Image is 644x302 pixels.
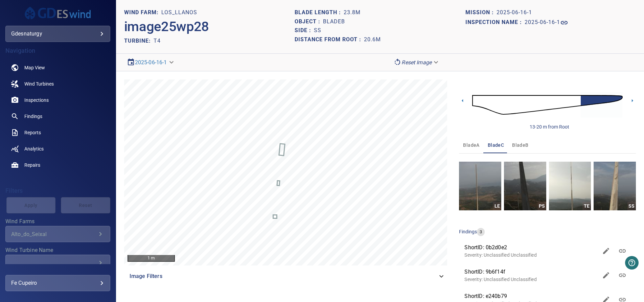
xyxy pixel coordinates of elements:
h1: WIND FARM: [124,9,161,16]
span: ShortID: 0b2d0e2 [464,243,598,252]
span: Wind Turbines [24,80,54,87]
span: bladeC [488,141,504,149]
a: 2025-06-16-1 [525,19,568,27]
button: PS [504,162,546,210]
button: SS [594,162,636,210]
span: Repairs [24,162,40,168]
span: ShortID: e240b79 [464,292,598,300]
a: PS [522,162,528,210]
h2: image25wp28 [124,19,209,35]
label: Wind Turbine Name [5,248,110,253]
h1: Blade length : [295,9,344,16]
h1: 2025-06-16-1 [525,19,560,26]
span: bladeA [463,141,479,149]
div: Fe Cupeiro [11,278,105,288]
p: Severity: Unclassified Unclassified [464,276,598,283]
span: Analytics [24,145,44,152]
a: reports noActive [5,124,110,141]
div: TE [582,202,591,210]
span: Findings [24,113,42,120]
h1: Object : [295,19,323,25]
div: Image Filters [124,268,451,284]
div: SS [627,202,636,210]
span: bladeB [512,141,528,149]
a: analytics noActive [5,141,110,157]
span: findings [459,229,477,234]
h1: Side : [295,27,314,34]
img: d [472,87,623,123]
a: 2025-06-16-1 [135,59,167,66]
button: TE [549,162,591,210]
p: Severity: Unclassified Unclassified [464,252,598,258]
span: Map View [24,64,45,71]
span: Image Filters [130,272,438,280]
a: windturbines noActive [5,76,110,92]
a: inspections noActive [5,92,110,108]
div: Alto_do_Seixal [11,231,96,237]
img: gdesnaturgy-logo [24,5,92,20]
em: Reset Image [401,59,432,66]
h1: bladeB [323,19,345,25]
div: 2025-06-16-1 [124,56,178,68]
a: TE [567,162,573,210]
h1: Distance from root : [295,37,364,43]
span: 3 [477,229,485,235]
h2: T4 [154,38,161,44]
div: Wind Farms [5,226,110,242]
h1: 20.6m [364,37,381,43]
label: Wind Farms [5,219,110,224]
h4: Filters [5,187,110,194]
a: findings noActive [5,108,110,124]
h1: 2025-06-16-1 [497,9,532,16]
span: ShortID: 9b6f14f [464,268,598,276]
h2: TURBINE: [124,38,154,44]
span: Inspections [24,97,49,103]
div: LE [493,202,501,210]
div: Wind Turbine Name [5,255,110,271]
span: Reports [24,129,41,136]
div: PS [538,202,546,210]
button: LE [459,162,501,210]
a: LE [477,162,484,210]
h1: SS [314,27,321,34]
div: gdesnaturgy [5,26,110,42]
h1: Los_Llanos [161,9,197,16]
a: map noActive [5,60,110,76]
div: gdesnaturgy [11,28,105,39]
h1: 23.8m [344,9,361,16]
a: repairs noActive [5,157,110,173]
a: SS [612,162,618,210]
div: 13-20 m from Root [530,123,569,130]
h4: Navigation [5,47,110,54]
h1: Mission : [465,9,497,16]
div: Reset Image [391,56,442,68]
h1: Inspection name : [465,19,525,26]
